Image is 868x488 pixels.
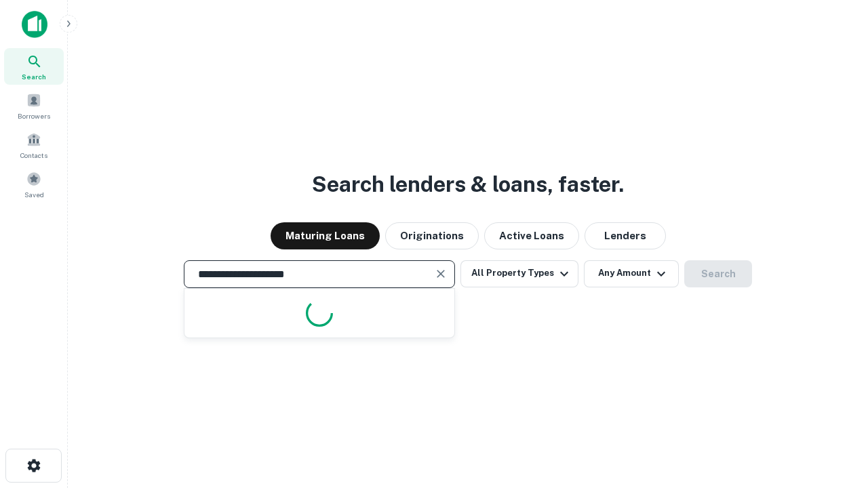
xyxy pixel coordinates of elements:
[585,222,666,249] button: Lenders
[20,150,47,161] span: Contacts
[460,260,578,287] button: All Property Types
[431,264,450,283] button: Clear
[312,168,624,201] h3: Search lenders & loans, faster.
[800,380,868,445] iframe: Chat Widget
[22,71,46,82] span: Search
[4,166,64,203] a: Saved
[22,11,47,38] img: capitalize-icon.png
[24,189,44,200] span: Saved
[18,110,50,121] span: Borrowers
[584,260,679,287] button: Any Amount
[4,48,64,85] a: Search
[271,222,380,249] button: Maturing Loans
[484,222,579,249] button: Active Loans
[4,87,64,124] a: Borrowers
[4,127,64,163] a: Contacts
[385,222,479,249] button: Originations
